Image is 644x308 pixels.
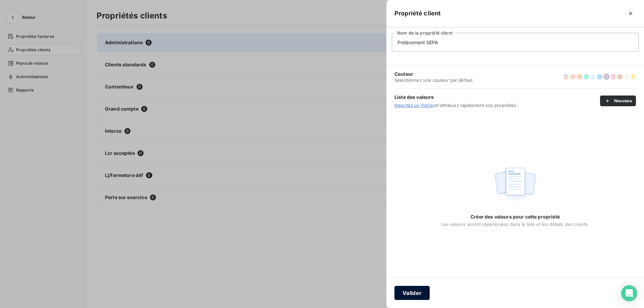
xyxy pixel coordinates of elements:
[600,96,636,106] button: Nouveau
[392,33,639,52] input: placeholder
[394,9,441,18] h5: Propriété client
[394,286,430,300] button: Valider
[394,77,474,83] span: Sélectionnez une couleur par défaut.
[471,213,560,220] span: Créer des valeurs pour cette propriété
[621,285,637,301] div: Open Intercom Messenger
[394,94,600,101] span: Liste des valeurs
[441,222,589,227] span: Les valeurs seront répertoriées dans la liste et les détails des clients.
[394,103,435,108] a: Importez un fichier
[394,71,474,77] span: Couleur
[394,103,600,108] span: et attribuez rapidement vos propriétés.
[494,164,537,205] img: Empty state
